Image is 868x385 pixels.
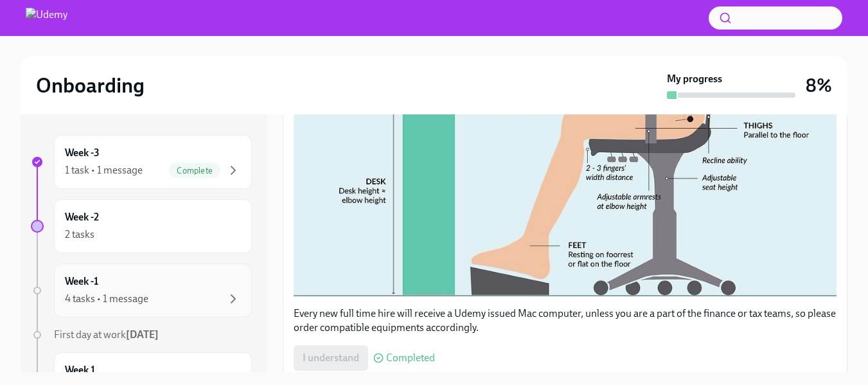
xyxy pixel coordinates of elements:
div: 1 task • 1 message [65,163,143,177]
h6: Week 1 [65,363,95,377]
span: Completed [386,353,435,363]
h6: Week -1 [65,274,98,289]
h6: Week -2 [65,210,99,224]
h2: Onboarding [36,73,145,98]
span: First day at work [54,328,159,341]
span: Complete [169,166,220,175]
a: Week -22 tasks [31,199,252,253]
h6: Week -3 [65,146,100,160]
p: Every new full time hire will receive a Udemy issued Mac computer, unless you are a part of the f... [294,307,837,335]
strong: My progress [667,72,722,86]
h3: 8% [806,74,832,97]
strong: [DATE] [126,328,159,341]
a: Week -14 tasks • 1 message [31,264,252,318]
div: 4 tasks • 1 message [65,292,148,306]
a: Week -31 task • 1 messageComplete [31,135,252,189]
a: First day at work[DATE] [31,328,252,342]
img: Udemy [26,8,67,28]
div: 2 tasks [65,228,94,242]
